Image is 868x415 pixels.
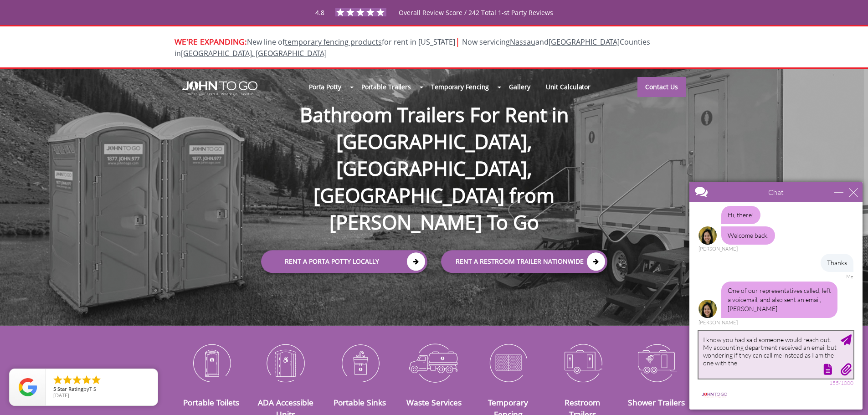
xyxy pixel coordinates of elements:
[52,374,63,385] li: 
[538,77,599,97] a: Unit Calculator
[182,81,257,96] img: JOHN to go
[72,374,82,385] li: 
[53,392,69,399] span: [DATE]
[175,37,650,58] span: New line of for rent in [US_STATE]
[441,250,607,273] a: rent a RESTROOM TRAILER Nationwide
[57,385,83,392] span: Star Rating
[91,374,102,385] li: 
[455,35,460,47] span: |
[423,77,497,97] a: Temporary Fencing
[501,77,538,97] a: Gallery
[62,374,73,385] li: 
[637,77,686,97] a: Contact Us
[406,397,462,408] a: Waste Services
[404,339,464,386] img: Waste-Services-icon_N.png
[183,397,239,408] a: Portable Toilets
[175,37,650,58] span: Now servicing and Counties in
[549,37,620,47] a: [GEOGRAPHIC_DATA]
[334,397,386,408] a: Portable Sinks
[399,8,553,35] span: Overall Review Score / 242 Total 1-st Party Reviews
[354,77,419,97] a: Portable Trailers
[53,386,150,393] span: by
[285,37,382,47] a: temporary fencing products
[552,339,613,386] img: Restroom-Trailers-icon_N.png
[19,378,37,396] img: Review Rating
[315,8,324,17] span: 4.8
[478,339,539,386] img: Temporary-Fencing-cion_N.png
[510,37,535,47] a: Nassau
[261,250,427,273] a: Rent a Porta Potty Locally
[329,339,390,386] img: Portable-Sinks-icon_N.png
[181,48,327,58] a: [GEOGRAPHIC_DATA], [GEOGRAPHIC_DATA]
[627,339,687,386] img: Shower-Trailers-icon_N.png
[628,397,685,408] a: Shower Trailers
[684,176,868,415] iframe: Live Chat Box
[53,385,56,392] span: 5
[175,36,247,47] span: WE'RE EXPANDING:
[252,72,616,236] h1: Bathroom Trailers For Rent in [GEOGRAPHIC_DATA], [GEOGRAPHIC_DATA], [GEOGRAPHIC_DATA] from [PERSO...
[89,385,96,392] span: T S
[81,374,92,385] li: 
[255,339,316,386] img: ADA-Accessible-Units-icon_N.png
[181,339,242,386] img: Portable-Toilets-icon_N.png
[301,77,349,97] a: Porta Potty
